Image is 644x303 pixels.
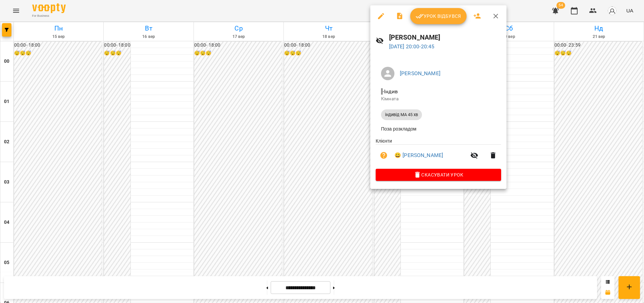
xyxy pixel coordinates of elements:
button: Урок відбувся [410,8,467,24]
li: Поза розкладом [376,123,501,135]
span: - Індив [381,88,399,95]
span: Скасувати Урок [381,171,496,179]
h6: [PERSON_NAME] [389,32,501,43]
a: [DATE] 20:00-20:45 [389,43,435,50]
span: індивід МА 45 хв [381,112,422,118]
a: [PERSON_NAME] [400,70,440,77]
button: Скасувати Урок [376,169,501,181]
span: Урок відбувся [416,12,461,20]
a: 😀 [PERSON_NAME] [394,151,443,159]
p: Кімната [381,96,496,102]
ul: Клієнти [376,138,501,169]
